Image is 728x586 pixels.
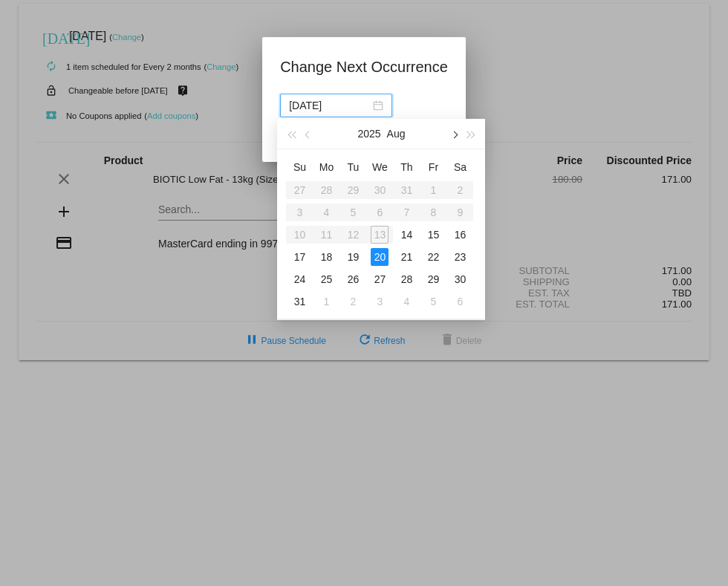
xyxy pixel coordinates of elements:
div: 2 [344,293,362,310]
div: 31 [290,293,308,310]
td: 9/1/2025 [313,290,339,313]
th: Wed [366,155,393,179]
h1: Change Next Occurrence [280,55,448,79]
div: 17 [290,248,308,266]
td: 8/16/2025 [446,224,473,246]
div: 16 [451,226,469,244]
th: Mon [313,155,339,179]
div: 6 [451,293,469,310]
div: 4 [397,293,415,310]
td: 9/4/2025 [393,290,420,313]
input: Select date [289,97,370,114]
div: 24 [290,270,308,288]
th: Sat [446,155,473,179]
td: 8/20/2025 [366,246,393,268]
div: 21 [397,248,415,266]
td: 9/6/2025 [446,290,473,313]
div: 15 [424,226,442,244]
td: 8/25/2025 [313,268,339,290]
div: 20 [371,248,389,266]
td: 8/30/2025 [446,268,473,290]
div: 5 [424,293,442,310]
th: Fri [420,155,446,179]
td: 8/23/2025 [446,246,473,268]
td: 8/21/2025 [393,246,420,268]
button: Previous month (PageUp) [300,119,316,149]
td: 8/17/2025 [286,246,313,268]
td: 8/31/2025 [286,290,313,313]
th: Thu [393,155,420,179]
td: 8/15/2025 [420,224,446,246]
th: Sun [286,155,313,179]
div: 28 [397,270,415,288]
div: 19 [344,248,362,266]
div: 25 [317,270,335,288]
div: 23 [451,248,469,266]
th: Tue [339,155,366,179]
td: 8/28/2025 [393,268,420,290]
td: 8/18/2025 [313,246,339,268]
button: Next year (Control + right) [463,119,479,149]
td: 9/3/2025 [366,290,393,313]
div: 22 [424,248,442,266]
div: 26 [344,270,362,288]
div: 1 [317,293,335,310]
div: 14 [397,226,415,244]
td: 8/26/2025 [339,268,366,290]
div: 30 [451,270,469,288]
div: 18 [317,248,335,266]
div: 3 [371,293,389,310]
td: 8/22/2025 [420,246,446,268]
td: 8/24/2025 [286,268,313,290]
button: Next month (PageDown) [446,119,463,149]
td: 9/2/2025 [339,290,366,313]
td: 8/29/2025 [420,268,446,290]
td: 9/5/2025 [420,290,446,313]
td: 8/27/2025 [366,268,393,290]
button: Aug [387,119,406,149]
div: 29 [424,270,442,288]
button: Last year (Control + left) [283,119,299,149]
td: 8/19/2025 [339,246,366,268]
td: 8/14/2025 [393,224,420,246]
div: 27 [371,270,389,288]
button: 2025 [357,119,380,149]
